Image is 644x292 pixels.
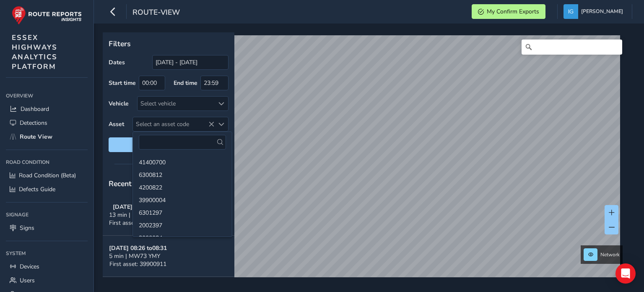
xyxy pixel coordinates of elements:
[109,38,229,49] p: Filters
[563,4,626,19] button: [PERSON_NAME]
[6,89,88,102] div: Overview
[109,100,129,108] label: Vehicle
[20,276,35,284] span: Users
[6,274,88,287] a: Users
[472,4,545,19] button: My Confirm Exports
[615,263,636,284] div: Open Intercom Messenger
[174,79,197,87] label: End time
[106,35,620,287] canvas: Map
[109,252,160,260] span: 5 min | MW73 YMY
[21,105,49,113] span: Dashboard
[6,102,88,116] a: Dashboard
[12,33,57,71] span: ESSEX HIGHWAYS ANALYTICS PLATFORM
[138,97,214,110] div: Select vehicle
[109,58,125,66] label: Dates
[109,79,136,87] label: Start time
[6,130,88,144] a: Route View
[6,221,88,235] a: Signs
[12,6,82,25] img: rr logo
[132,7,180,19] span: route-view
[487,8,539,16] span: My Confirm Exports
[109,120,124,128] label: Asset
[115,141,222,149] span: Reset filters
[133,193,232,206] li: 39900004
[522,39,622,55] input: Search
[600,251,620,258] span: Network
[6,168,88,182] a: Road Condition (Beta)
[133,117,214,131] span: Select an asset code
[20,224,34,232] span: Signs
[103,195,234,236] button: [DATE] 09:28 to09:4113 min | MW24 UJGFirst asset: Not Available
[563,4,578,19] img: diamond-layout
[133,168,232,181] li: 6300812
[133,206,232,218] li: 6301297
[113,203,171,211] strong: [DATE] 09:28 to 09:41
[19,185,55,193] span: Defects Guide
[103,236,234,277] button: [DATE] 08:26 to08:315 min | MW73 YMYFirst asset: 39900911
[20,133,52,141] span: Route View
[6,247,88,260] div: System
[109,179,150,189] span: Recent trips
[214,117,228,131] div: Select an asset code
[6,156,88,168] div: Road Condition
[581,4,623,19] span: [PERSON_NAME]
[133,155,232,168] li: 41400700
[109,260,166,268] span: First asset: 39900911
[109,211,162,219] span: 13 min | MW24 UJG
[6,116,88,130] a: Detections
[133,218,232,231] li: 2002397
[109,219,174,227] span: First asset: Not Available
[6,182,88,196] a: Defects Guide
[133,181,232,193] li: 4200822
[20,119,47,127] span: Detections
[133,231,232,244] li: 2000084
[20,263,39,271] span: Devices
[6,208,88,221] div: Signage
[109,137,229,152] button: Reset filters
[19,171,76,179] span: Road Condition (Beta)
[109,244,167,252] strong: [DATE] 08:26 to 08:31
[6,260,88,274] a: Devices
